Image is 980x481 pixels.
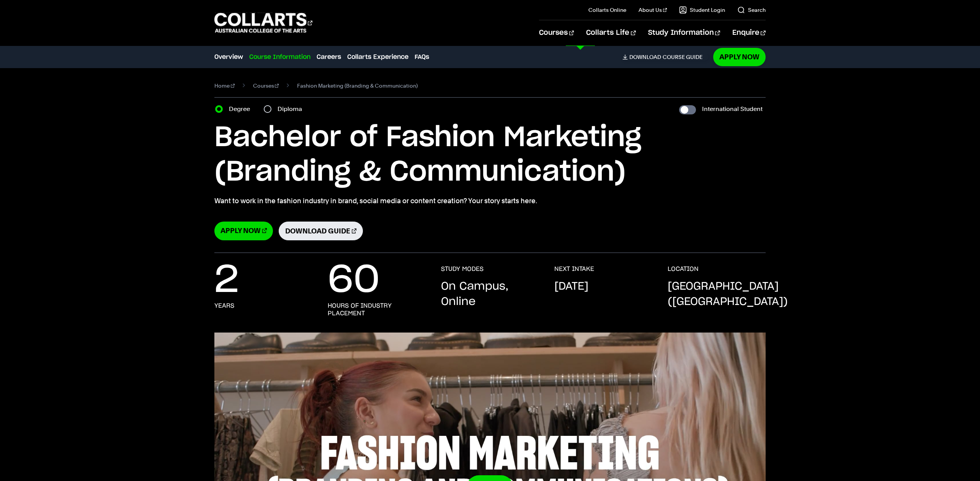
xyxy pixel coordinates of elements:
[278,104,307,114] label: Diploma
[214,265,239,296] p: 2
[214,196,766,206] p: Want to work in the fashion industry in brand, social media or content creation? Your story start...
[702,104,763,114] label: International Student
[214,80,235,91] a: Home
[297,80,418,91] span: Fashion Marketing (Branding & Communication)
[253,80,279,91] a: Courses
[737,6,766,14] a: Search
[214,222,273,240] a: Apply Now
[629,54,661,60] span: Download
[679,6,725,14] a: Student Login
[279,222,363,240] a: Download Guide
[317,52,341,62] a: Careers
[214,302,234,310] h3: years
[539,20,574,46] a: Courses
[554,279,588,294] p: [DATE]
[441,279,539,310] p: On Campus, Online
[328,302,426,317] h3: hours of industry placement
[249,52,310,62] a: Course Information
[229,104,255,114] label: Degree
[588,6,626,14] a: Collarts Online
[415,52,429,62] a: FAQs
[328,265,380,296] p: 60
[668,279,788,310] p: [GEOGRAPHIC_DATA] ([GEOGRAPHIC_DATA])
[713,48,766,66] a: Apply Now
[214,121,766,189] h1: Bachelor of Fashion Marketing (Branding & Communication)
[214,12,312,34] div: Go to homepage
[622,54,709,60] a: DownloadCourse Guide
[639,6,667,14] a: About Us
[648,20,720,46] a: Study Information
[668,265,699,273] h3: LOCATION
[214,52,243,62] a: Overview
[732,20,766,46] a: Enquire
[554,265,594,273] h3: NEXT INTAKE
[347,52,408,62] a: Collarts Experience
[586,20,635,46] a: Collarts Life
[441,265,483,273] h3: STUDY MODES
